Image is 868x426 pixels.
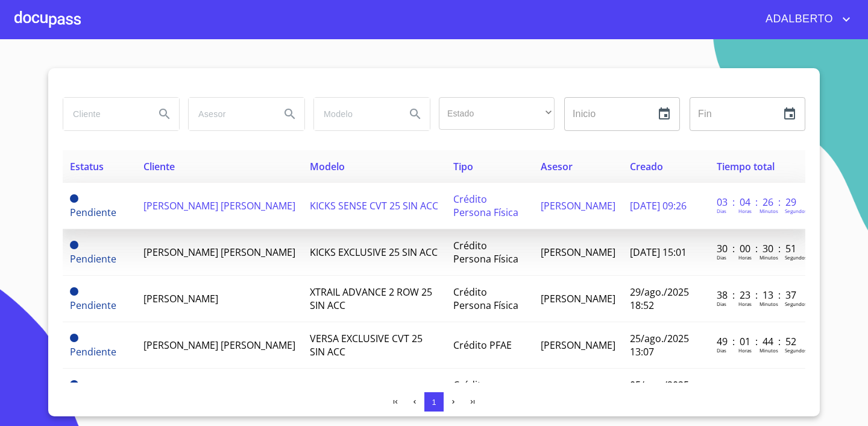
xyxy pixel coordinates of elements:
span: KICKS SENSE CVT 25 SIN ACC [310,199,438,212]
span: 05/ago./2025 18:24 [630,378,689,405]
span: Estatus [70,160,104,173]
span: Cliente [143,160,175,173]
span: [PERSON_NAME] [143,292,218,305]
span: Crédito Persona Física [453,192,518,219]
span: ADALBERTO [756,10,839,29]
span: [PERSON_NAME] [PERSON_NAME] [143,246,295,259]
input: search [314,98,396,130]
p: Segundos [785,208,807,214]
button: Search [401,100,430,129]
span: XTRAIL ADVANCE 2 ROW 25 SIN ACC [310,285,432,312]
p: Dias [717,254,726,261]
span: VERSA EXCLUSIVE CVT 25 SIN ACC [310,332,423,358]
span: Pendiente [70,206,116,219]
span: [PERSON_NAME] [PERSON_NAME] [143,339,295,352]
span: [PERSON_NAME] [541,292,615,305]
p: Minutos [759,347,778,354]
span: [PERSON_NAME] [PERSON_NAME] [143,199,295,212]
button: account of current user [756,10,854,29]
span: Pendiente [70,252,116,265]
p: 49 : 01 : 44 : 52 [717,335,798,348]
span: [DATE] 15:01 [630,246,687,259]
input: search [63,98,145,130]
span: Modelo [310,160,345,173]
span: Pendiente [70,299,116,312]
div: ​ [439,97,555,130]
p: Horas [738,208,752,214]
p: Minutos [759,300,778,307]
span: Crédito Persona Física [453,239,518,265]
span: Crédito Persona Física [453,378,518,405]
p: 38 : 23 : 13 : 37 [717,288,798,302]
p: Dias [717,300,726,307]
p: Minutos [759,254,778,261]
span: Crédito Persona Física [453,285,518,312]
span: 25/ago./2025 13:07 [630,332,689,358]
span: Crédito PFAE [453,339,512,352]
span: 29/ago./2025 18:52 [630,285,689,312]
span: Pendiente [70,334,78,342]
span: Creado [630,160,663,173]
p: Dias [717,347,726,354]
span: 1 [432,398,436,407]
button: Search [275,100,304,129]
span: Pendiente [70,345,116,358]
p: Horas [738,347,752,354]
button: Search [150,100,179,129]
p: Horas [738,254,752,261]
span: Pendiente [70,380,78,389]
p: 30 : 00 : 30 : 51 [717,242,798,255]
button: 1 [424,392,444,412]
span: Tipo [453,160,473,173]
p: Horas [738,300,752,307]
p: Minutos [759,208,778,214]
span: [DATE] 09:26 [630,199,687,212]
span: Asesor [541,160,573,173]
span: [PERSON_NAME] [541,246,615,259]
span: [PERSON_NAME] [541,199,615,212]
p: Segundos [785,254,807,261]
p: Dias [717,208,726,214]
span: Pendiente [70,241,78,249]
p: 03 : 04 : 26 : 29 [717,196,798,209]
span: Pendiente [70,287,78,296]
span: [PERSON_NAME] [541,339,615,352]
input: search [189,98,271,130]
span: Pendiente [70,194,78,203]
p: 68 : 21 : 17 : 05 [717,381,798,395]
p: Segundos [785,300,807,307]
span: Tiempo total [717,160,775,173]
p: Segundos [785,347,807,354]
span: KICKS EXCLUSIVE 25 SIN ACC [310,246,438,259]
